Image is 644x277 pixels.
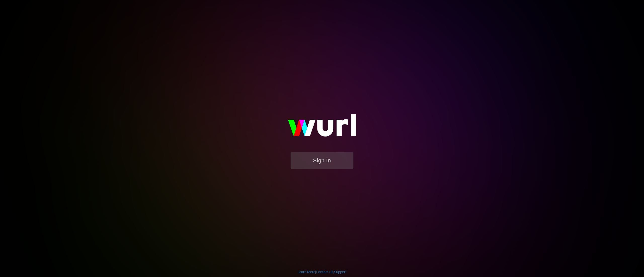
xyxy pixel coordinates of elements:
a: Support [334,270,347,274]
button: Sign In [291,152,353,169]
div: | | [298,269,347,274]
a: Learn More [298,270,315,274]
img: wurl-logo-on-black-223613ac3d8ba8fe6dc639794a292ebdb59501304c7dfd60c99c58986ef67473.svg [272,103,372,152]
a: Contact Us [316,270,333,274]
